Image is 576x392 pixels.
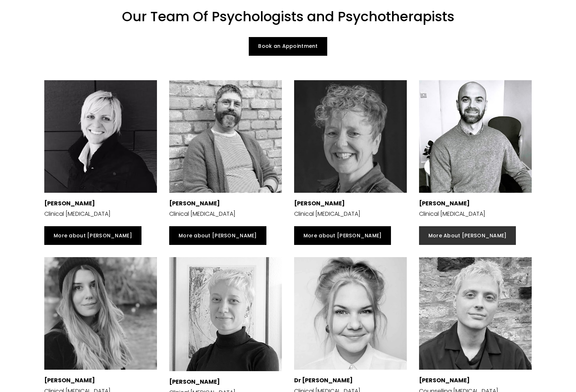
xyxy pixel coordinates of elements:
[169,199,282,209] p: [PERSON_NAME]
[169,377,282,387] p: [PERSON_NAME]
[419,199,532,209] p: [PERSON_NAME]
[169,209,282,219] p: Clinical [MEDICAL_DATA]
[419,209,532,219] p: Clinical [MEDICAL_DATA]
[294,375,407,386] p: Dr [PERSON_NAME]
[294,199,407,209] p: [PERSON_NAME]
[249,37,327,56] a: Book an Appointment
[44,199,157,209] p: [PERSON_NAME]
[294,226,391,245] a: More about [PERSON_NAME]
[419,226,516,245] a: More About [PERSON_NAME]
[44,209,157,219] p: Clinical [MEDICAL_DATA]
[419,375,532,386] p: [PERSON_NAME]
[169,226,266,245] a: More about [PERSON_NAME]
[44,226,141,245] a: More about [PERSON_NAME]
[44,8,532,25] h1: Our Team Of Psychologists and Psychotherapists
[294,209,407,219] p: Clinical [MEDICAL_DATA]
[44,375,157,386] p: [PERSON_NAME]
